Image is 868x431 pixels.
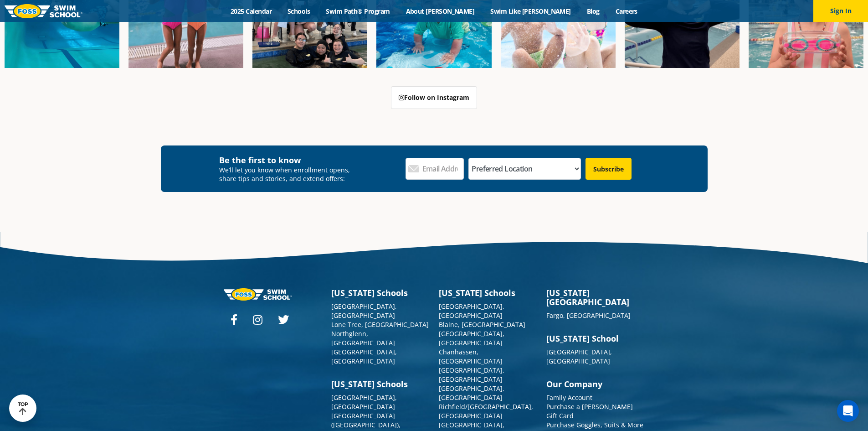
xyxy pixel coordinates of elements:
[546,348,612,365] a: [GEOGRAPHIC_DATA], [GEOGRAPHIC_DATA]
[546,334,645,343] h3: [US_STATE] School
[546,288,645,306] h3: [US_STATE][GEOGRAPHIC_DATA]
[579,7,607,16] a: Blog
[546,393,592,402] a: Family Account
[5,4,82,18] img: FOSS Swim School Logo
[546,421,643,429] a: Purchase Goggles, Suits & More
[331,379,430,389] h3: [US_STATE] Schools
[439,302,504,320] a: [GEOGRAPHIC_DATA], [GEOGRAPHIC_DATA]
[546,402,633,420] a: Purchase a [PERSON_NAME] Gift Card
[837,400,859,422] div: Open Intercom Messenger
[483,7,579,16] a: Swim Like [PERSON_NAME]
[439,288,537,297] h3: [US_STATE] Schools
[607,7,645,16] a: Careers
[398,7,483,16] a: About [PERSON_NAME]
[406,158,464,180] input: Email Address
[223,7,280,16] a: 2025 Calendar
[318,7,398,16] a: Swim Path® Program
[331,288,430,297] h3: [US_STATE] Schools
[391,86,477,109] a: Follow on Instagram
[331,329,395,347] a: Northglenn, [GEOGRAPHIC_DATA]
[546,379,645,389] h3: Our Company
[439,366,504,384] a: [GEOGRAPHIC_DATA], [GEOGRAPHIC_DATA]
[439,329,504,347] a: [GEOGRAPHIC_DATA], [GEOGRAPHIC_DATA]
[18,401,28,415] div: TOP
[439,348,503,365] a: Chanhassen, [GEOGRAPHIC_DATA]
[331,348,397,365] a: [GEOGRAPHIC_DATA], [GEOGRAPHIC_DATA]
[586,158,632,180] input: Subscribe
[219,166,356,183] p: We’ll let you know when enrollment opens, share tips and stories, and extend offers:
[546,311,631,320] a: Fargo, [GEOGRAPHIC_DATA]
[439,384,504,402] a: [GEOGRAPHIC_DATA], [GEOGRAPHIC_DATA]
[219,155,356,166] h4: Be the first to know
[224,288,292,301] img: Foss-logo-horizontal-white.svg
[280,7,318,16] a: Schools
[331,393,397,411] a: [GEOGRAPHIC_DATA], [GEOGRAPHIC_DATA]
[331,302,397,320] a: [GEOGRAPHIC_DATA], [GEOGRAPHIC_DATA]
[439,402,533,420] a: Richfield/[GEOGRAPHIC_DATA], [GEOGRAPHIC_DATA]
[439,320,525,329] a: Blaine, [GEOGRAPHIC_DATA]
[331,320,429,329] a: Lone Tree, [GEOGRAPHIC_DATA]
